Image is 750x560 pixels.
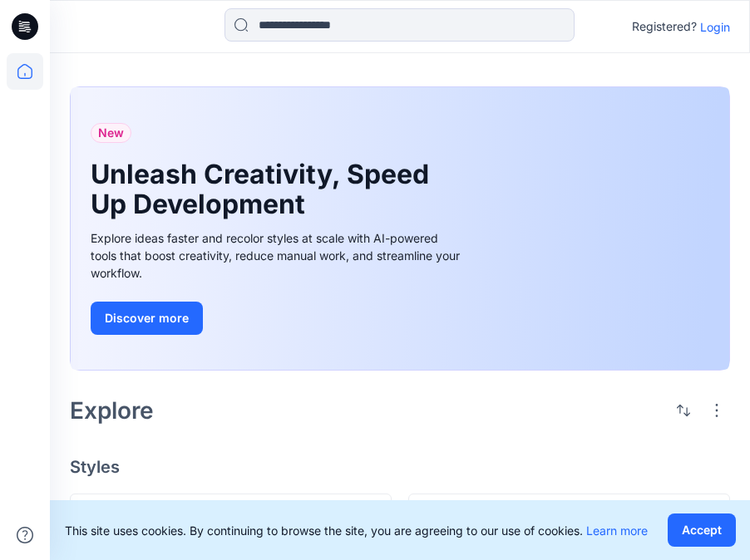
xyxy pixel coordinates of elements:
p: This site uses cookies. By continuing to browse the site, you are agreeing to our use of cookies. [65,522,648,539]
h2: Explore [70,397,154,424]
h4: Styles [70,457,730,477]
a: Learn more [586,523,648,538]
button: Discover more [91,302,203,335]
div: Explore ideas faster and recolor styles at scale with AI-powered tools that boost creativity, red... [91,229,465,282]
p: Login [700,18,730,36]
button: Accept [668,513,736,547]
a: Discover more [91,302,465,335]
p: Registered? [632,17,697,37]
span: New [98,123,124,143]
h1: Unleash Creativity, Speed Up Development [91,160,440,219]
